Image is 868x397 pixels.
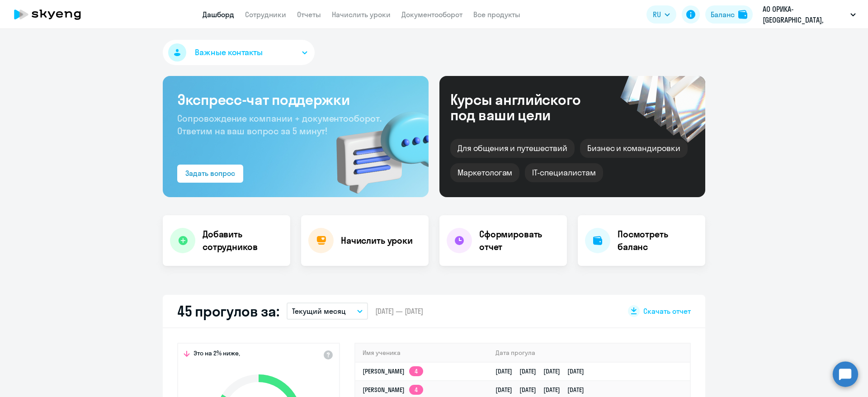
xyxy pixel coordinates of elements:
[163,40,315,65] button: Важные контакты
[495,367,591,375] a: [DATE][DATE][DATE][DATE]
[185,168,235,179] div: Задать вопрос
[297,10,321,19] a: Отчеты
[758,4,860,25] button: АО ОРИКА-[GEOGRAPHIC_DATA], #172828
[409,366,423,376] app-skyeng-badge: 4
[203,228,283,253] h4: Добавить сотрудников
[363,386,423,394] a: [PERSON_NAME]4
[287,302,368,320] button: Текущий месяц
[711,9,735,20] div: Баланс
[580,139,688,158] div: Бизнес и командировки
[450,163,519,182] div: Маркетологам
[738,10,747,19] img: balance
[705,5,753,24] button: Балансbalance
[763,4,847,25] p: АО ОРИКА-[GEOGRAPHIC_DATA], #172828
[646,5,676,24] button: RU
[375,306,423,316] span: [DATE] — [DATE]
[332,10,391,19] a: Начислить уроки
[245,10,286,19] a: Сотрудники
[177,113,382,137] span: Сопровождение компании + документооборот. Ответим на ваш вопрос за 5 минут!
[525,163,603,182] div: IT-специалистам
[177,90,414,109] h3: Экспресс-чат поддержки
[401,10,462,19] a: Документооборот
[643,306,691,316] span: Скачать отчет
[203,10,234,19] a: Дашборд
[341,234,413,247] h4: Начислить уроки
[323,95,429,197] img: bg-img
[653,9,661,20] span: RU
[177,165,243,183] button: Задать вопрос
[292,306,346,317] p: Текущий месяц
[450,139,575,158] div: Для общения и путешествий
[195,47,263,58] span: Важные контакты
[495,386,591,394] a: [DATE][DATE][DATE][DATE]
[450,92,605,123] div: Курсы английского под ваши цели
[193,349,240,360] span: Это на 2% ниже,
[177,302,279,320] h2: 45 прогулов за:
[409,385,423,395] app-skyeng-badge: 4
[488,344,690,362] th: Дата прогула
[473,10,520,19] a: Все продукты
[618,228,698,253] h4: Посмотреть баланс
[479,228,560,253] h4: Сформировать отчет
[355,344,488,362] th: Имя ученика
[363,367,423,375] a: [PERSON_NAME]4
